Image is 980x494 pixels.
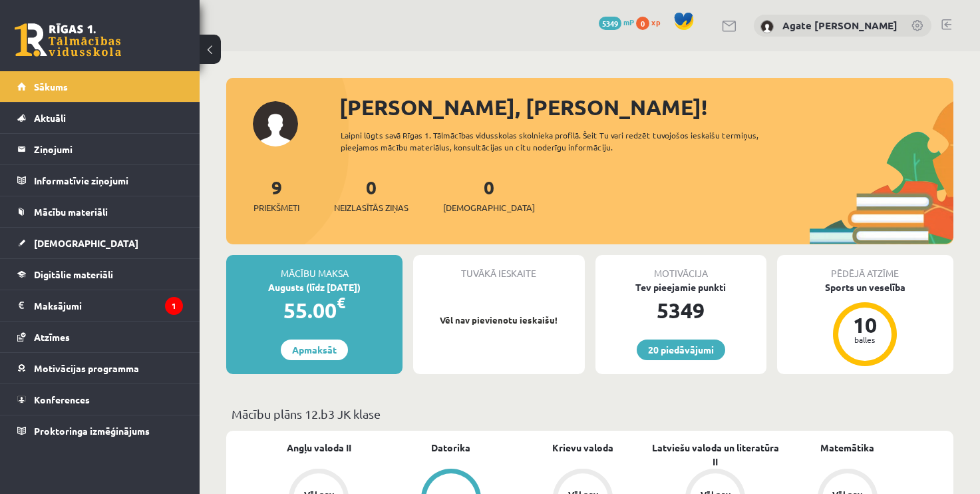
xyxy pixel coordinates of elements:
[17,103,183,133] a: Aktuāli
[413,255,584,280] div: Tuvākā ieskaite
[226,280,403,294] div: Augusts (līdz [DATE])
[34,206,108,218] span: Mācību materiāli
[599,17,634,27] a: 5349 mP
[253,201,299,214] span: Priekšmeti
[431,441,470,455] a: Datorika
[443,175,535,214] a: 0[DEMOGRAPHIC_DATA]
[34,237,138,249] span: [DEMOGRAPHIC_DATA]
[165,297,183,315] i: 1
[281,340,348,360] a: Apmaksāt
[17,228,183,258] a: [DEMOGRAPHIC_DATA]
[232,405,948,423] p: Mācību plāns 12.b3 JK klase
[651,17,660,27] span: xp
[777,280,953,294] div: Sports un veselība
[226,294,403,326] div: 55.00
[552,441,613,455] a: Krievu valoda
[845,314,885,336] div: 10
[226,255,403,280] div: Mācību maksa
[287,441,351,455] a: Angļu valoda II
[782,19,898,32] a: Agate [PERSON_NAME]
[17,322,183,352] a: Atzīmes
[820,441,874,455] a: Matemātika
[337,293,345,312] span: €
[760,20,774,33] img: Agate Kate Strauta
[845,336,885,344] div: balles
[777,255,953,280] div: Pēdējā atzīme
[334,201,408,214] span: Neizlasītās ziņas
[17,134,183,164] a: Ziņojumi
[17,290,183,321] a: Maksājumi1
[34,112,66,124] span: Aktuāli
[595,294,766,326] div: 5349
[17,415,183,446] a: Proktoringa izmēģinājums
[17,196,183,227] a: Mācību materiāli
[341,129,777,153] div: Laipni lūgts savā Rīgas 1. Tālmācības vidusskolas skolnieka profilā. Šeit Tu vari redzēt tuvojošo...
[34,81,68,93] span: Sākums
[595,255,766,280] div: Motivācija
[34,393,90,405] span: Konferences
[17,259,183,290] a: Digitālie materiāli
[636,17,649,30] span: 0
[34,331,70,343] span: Atzīmes
[17,384,183,415] a: Konferences
[34,362,139,374] span: Motivācijas programma
[599,17,621,30] span: 5349
[777,280,953,368] a: Sports un veselība 10 balles
[17,165,183,196] a: Informatīvie ziņojumi
[636,17,667,27] a: 0 xp
[637,340,725,360] a: 20 piedāvājumi
[649,441,782,469] a: Latviešu valoda un literatūra II
[253,175,299,214] a: 9Priekšmeti
[623,17,634,27] span: mP
[34,268,113,280] span: Digitālie materiāli
[34,425,150,437] span: Proktoringa izmēģinājums
[339,91,953,123] div: [PERSON_NAME], [PERSON_NAME]!
[34,134,183,164] legend: Ziņojumi
[34,290,183,321] legend: Maksājumi
[443,201,535,214] span: [DEMOGRAPHIC_DATA]
[34,165,183,196] legend: Informatīvie ziņojumi
[17,353,183,383] a: Motivācijas programma
[15,23,121,57] a: Rīgas 1. Tālmācības vidusskola
[17,71,183,102] a: Sākums
[420,314,577,327] p: Vēl nav pievienotu ieskaišu!
[595,280,766,294] div: Tev pieejamie punkti
[334,175,408,214] a: 0Neizlasītās ziņas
